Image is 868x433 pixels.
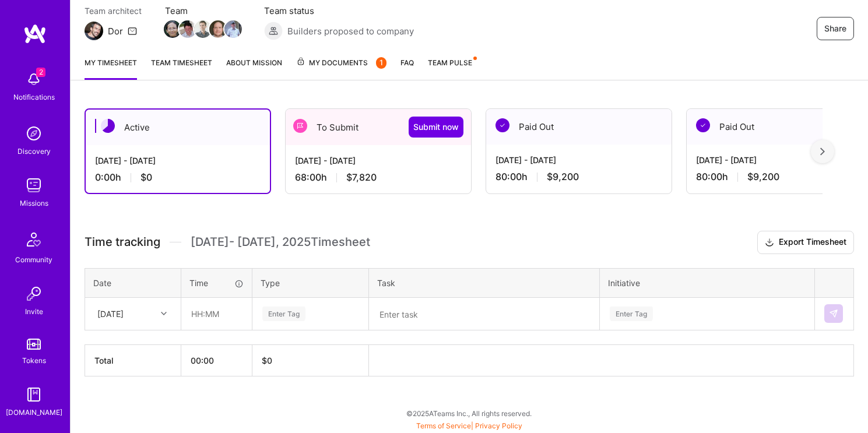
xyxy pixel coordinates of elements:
button: Submit now [409,117,463,138]
div: Initiative [608,277,806,289]
a: Team Member Avatar [180,19,195,39]
a: Team Member Avatar [165,19,180,39]
th: 00:00 [181,344,252,376]
div: 80:00 h [696,171,863,183]
div: Community [15,254,52,266]
i: icon Chevron [161,311,167,316]
span: Team architect [85,5,142,17]
span: Team Pulse [428,58,472,67]
img: Paid Out [496,118,509,132]
img: Builders proposed to company [264,22,283,40]
div: 68:00 h [295,171,462,184]
i: icon Download [765,237,774,249]
img: Submit [829,309,838,318]
div: [DATE] [97,308,124,320]
img: bell [22,68,45,91]
div: 80:00 h [496,171,662,183]
th: Type [252,268,369,297]
span: 2 [36,68,45,77]
img: guide book [22,383,45,406]
i: icon Mail [128,26,137,36]
div: Tokens [22,354,46,367]
span: $9,200 [747,171,779,183]
div: [DATE] - [DATE] [95,154,261,167]
span: Share [824,23,846,34]
a: FAQ [400,57,414,80]
div: Missions [20,197,48,209]
img: right [820,147,825,156]
span: $ 0 [262,355,272,365]
img: Invite [22,282,45,305]
span: [DATE] - [DATE] , 2025 Timesheet [191,235,370,249]
img: Community [20,226,48,254]
div: Time [189,277,244,289]
th: Task [369,268,600,297]
a: Team Pulse [428,57,476,80]
input: HH:MM [182,298,251,329]
div: To Submit [286,109,471,145]
button: Export Timesheet [757,231,854,254]
div: 0:00 h [95,171,261,184]
div: [DATE] - [DATE] [295,154,462,167]
a: About Mission [226,57,282,80]
div: [DOMAIN_NAME] [6,406,62,418]
button: Share [817,17,854,40]
span: Builders proposed to company [287,25,414,37]
span: Time tracking [85,235,160,249]
span: My Documents [296,57,386,69]
img: Team Member Avatar [179,20,196,38]
img: Active [101,119,115,133]
img: tokens [27,339,41,350]
span: Team status [264,5,414,17]
span: Team [165,5,241,17]
a: Privacy Policy [475,421,522,430]
img: Team Member Avatar [224,20,242,38]
img: logo [23,23,47,44]
a: Team Member Avatar [195,19,210,39]
span: | [416,421,522,430]
div: Enter Tag [262,305,305,323]
a: My Documents1 [296,57,386,80]
img: teamwork [22,174,45,197]
img: To Submit [293,119,307,133]
a: Terms of Service [416,421,471,430]
div: Active [86,110,270,145]
a: Team timesheet [151,57,212,80]
div: [DATE] - [DATE] [496,154,662,166]
div: Paid Out [486,109,672,145]
div: [DATE] - [DATE] [696,154,863,166]
div: Discovery [17,145,51,157]
div: © 2025 ATeams Inc., All rights reserved. [70,399,868,428]
th: Date [85,268,181,297]
a: My timesheet [85,57,137,80]
img: Team Member Avatar [164,20,181,38]
img: Team Architect [85,22,103,40]
img: Team Member Avatar [194,20,212,38]
img: Team Member Avatar [209,20,227,38]
th: Total [85,344,181,376]
span: $9,200 [547,171,579,183]
img: Paid Out [696,118,710,132]
img: discovery [22,122,45,145]
div: 1 [376,57,386,69]
span: $0 [140,171,152,184]
div: Enter Tag [610,305,653,323]
div: Notifications [13,91,55,103]
span: Submit now [413,121,459,133]
a: Team Member Avatar [210,19,226,39]
div: Dor [108,25,123,37]
span: $7,820 [346,171,377,184]
a: Team Member Avatar [226,19,241,39]
div: Invite [25,305,43,318]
